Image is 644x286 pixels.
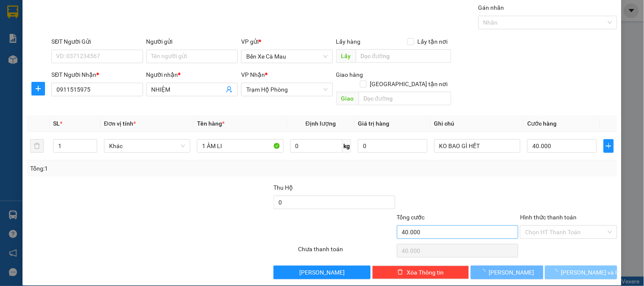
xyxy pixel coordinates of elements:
button: [PERSON_NAME] [471,266,543,279]
span: Cước hàng [527,120,557,127]
input: Dọc đường [359,92,451,105]
div: Tổng: 1 [30,164,249,173]
span: loading [480,269,489,275]
button: deleteXóa Thông tin [372,266,469,279]
span: Bến Xe Cà Mau [246,50,327,63]
button: delete [30,139,44,153]
div: SĐT Người Nhận [51,70,143,79]
button: [PERSON_NAME] và In [545,266,617,279]
span: kg [343,139,351,153]
span: SL [53,120,60,127]
span: VP Nhận [241,71,265,78]
input: Ghi Chú [434,139,520,153]
span: Định lượng [306,120,336,127]
span: delete [397,269,403,276]
span: Lấy tận nơi [414,37,451,46]
input: 0 [358,139,427,153]
div: Chưa thanh toán [297,244,396,259]
input: Dọc đường [356,49,451,63]
span: Trạm Hộ Phòng [246,83,327,96]
span: [PERSON_NAME] [299,268,345,277]
span: Giao [336,92,359,105]
button: [PERSON_NAME] [273,266,370,279]
b: GỬI : Bến Xe Cà Mau [11,62,119,76]
label: Hình thức thanh toán [520,214,577,221]
span: [PERSON_NAME] và In [561,268,621,277]
div: SĐT Người Gửi [51,37,143,46]
button: plus [604,139,614,153]
li: Hotline: 02839552959 [79,31,355,42]
span: loading [552,269,561,275]
span: Xóa Thông tin [407,268,444,277]
span: [PERSON_NAME] [489,268,534,277]
span: plus [604,143,613,149]
div: Người gửi [146,37,238,46]
span: Đơn vị tính [104,120,136,127]
div: Người nhận [146,70,238,79]
span: plus [32,85,45,92]
label: Gán nhãn [478,4,504,11]
span: Khác [109,140,185,152]
span: Thu Hộ [273,184,293,191]
button: plus [31,82,45,95]
img: logo.jpg [11,11,53,53]
span: user-add [226,86,233,93]
span: [GEOGRAPHIC_DATA] tận nơi [367,79,451,89]
input: VD: Bàn, Ghế [197,139,283,153]
span: Lấy hàng [336,38,361,45]
span: Giá trị hàng [358,120,389,127]
li: 26 Phó Cơ Điều, Phường 12 [79,21,355,31]
span: Tên hàng [197,120,225,127]
div: VP gửi [241,37,332,46]
span: Giao hàng [336,71,363,78]
th: Ghi chú [431,115,524,132]
span: Lấy [336,49,356,63]
span: Tổng cước [397,214,425,221]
